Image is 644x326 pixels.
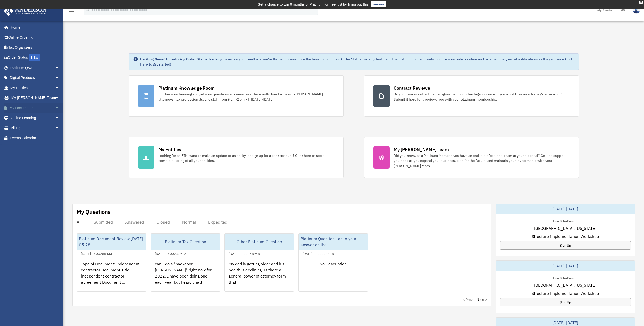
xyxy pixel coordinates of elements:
[4,53,67,63] a: Order StatusNEW
[299,257,368,296] div: No Description
[299,234,368,250] div: Platinum Question - as to your answer on the ...
[151,233,220,292] a: Platinum Tax Question[DATE] - #00237912can I do a "backdoor [PERSON_NAME]" right now for 2022. I ...
[77,208,111,216] div: My Questions
[371,1,386,7] a: survey
[633,6,640,14] img: User Pic
[4,22,65,32] a: Home
[549,275,581,280] div: Live & In-Person
[208,220,227,225] div: Expedited
[394,153,570,168] div: Did you know, as a Platinum Member, you have an entire professional team at your disposal? Get th...
[394,85,430,91] div: Contract Reviews
[55,113,65,123] span: arrow_drop_down
[29,54,40,61] div: NEW
[364,75,579,117] a: Contract Reviews Do you have a contract, rental agreement, or other legal document you would like...
[55,123,65,133] span: arrow_drop_down
[151,257,220,296] div: can I do a "backdoor [PERSON_NAME]" right now for 2022. I have been doing one each year but heard...
[4,113,67,123] a: Online Learningarrow_drop_down
[140,57,573,67] a: Click Here to get started!
[140,57,575,67] div: Based on your feedback, we're thrilled to announce the launch of our new Order Status Tracking fe...
[151,251,190,256] div: [DATE] - #00237912
[77,234,146,250] div: Platinum Document Review [DATE] 05:28
[77,233,146,292] a: Platinum Document Review [DATE] 05:28[DATE] - #00286433Type of Document: independent contractor D...
[500,241,631,250] a: Sign Up
[4,133,67,143] a: Events Calendar
[394,92,570,102] div: Do you have a contract, rental agreement, or other legal document you would like an attorney's ad...
[4,73,67,83] a: Digital Productsarrow_drop_down
[4,83,67,93] a: My Entitiesarrow_drop_down
[77,257,146,296] div: Type of Document: independent contractor Document Title: independent contractor agreement Documen...
[94,220,113,225] div: Submitted
[534,282,596,288] span: [GEOGRAPHIC_DATA], [US_STATE]
[496,261,635,271] div: [DATE]-[DATE]
[4,42,67,53] a: Tax Organizers
[158,146,181,153] div: My Entities
[496,204,635,214] div: [DATE]-[DATE]
[55,93,65,103] span: arrow_drop_down
[77,251,116,256] div: [DATE] - #00286433
[2,6,48,16] img: Anderson Advisors Platinum Portal
[55,73,65,83] span: arrow_drop_down
[477,297,487,302] a: Next >
[156,220,170,225] div: Closed
[639,1,643,4] div: close
[500,298,631,306] a: Sign Up
[258,1,369,7] div: Get a chance to win 6 months of Platinum for free just by filling out this
[125,220,144,225] div: Answered
[158,85,215,91] div: Platinum Knowledge Room
[364,137,579,178] a: My [PERSON_NAME] Team Did you know, as a Platinum Member, you have an entire professional team at...
[129,137,344,178] a: My Entities Looking for an EIN, want to make an update to an entity, or sign up for a bank accoun...
[4,93,67,103] a: My [PERSON_NAME] Teamarrow_drop_down
[158,153,334,163] div: Looking for an EIN, want to make an update to an entity, or sign up for a bank account? Click her...
[534,225,596,231] span: [GEOGRAPHIC_DATA], [US_STATE]
[151,234,220,250] div: Platinum Tax Question
[55,103,65,113] span: arrow_drop_down
[298,233,368,292] a: Platinum Question - as to your answer on the ...[DATE] - #00098418No Description
[4,32,67,43] a: Online Ordering
[4,123,67,133] a: Billingarrow_drop_down
[69,9,75,13] a: menu
[4,103,67,113] a: My Documentsarrow_drop_down
[394,146,449,153] div: My [PERSON_NAME] Team
[4,63,67,73] a: Platinum Q&Aarrow_drop_down
[225,251,264,256] div: [DATE] - #00148948
[77,220,81,225] div: All
[182,220,196,225] div: Normal
[225,257,294,296] div: My dad is getting older and his health is declining. Is there a general power of attorney form th...
[549,218,581,223] div: Live & In-Person
[225,234,294,250] div: Other Platinum Question
[55,83,65,93] span: arrow_drop_down
[532,233,599,239] span: Structure Implementation Workshop
[299,251,338,256] div: [DATE] - #00098418
[158,92,334,102] div: Further your learning and get your questions answered real-time with direct access to [PERSON_NAM...
[85,7,90,12] i: search
[224,233,294,292] a: Other Platinum Question[DATE] - #00148948My dad is getting older and his health is declining. Is ...
[532,290,599,296] span: Structure Implementation Workshop
[129,75,344,117] a: Platinum Knowledge Room Further your learning and get your questions answered real-time with dire...
[140,57,223,61] strong: Exciting News: Introducing Order Status Tracking!
[69,7,75,13] i: menu
[55,63,65,73] span: arrow_drop_down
